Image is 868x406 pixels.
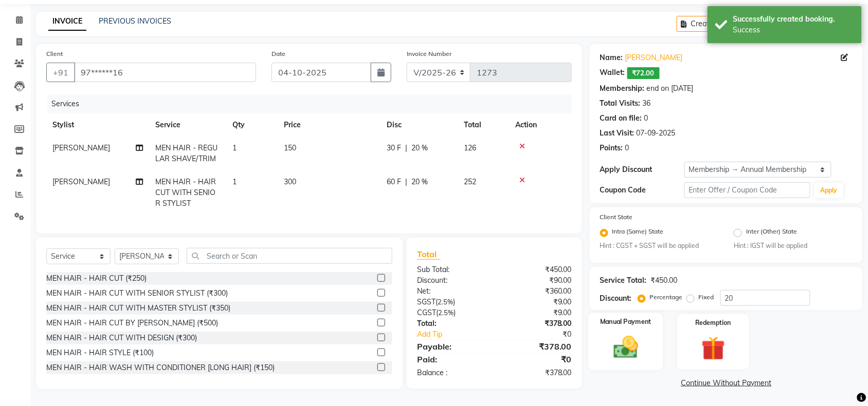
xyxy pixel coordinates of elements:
div: MEN HAIR - HAIR CUT BY [PERSON_NAME] (₹500) [46,318,218,328]
span: MEN HAIR - HAIR CUT WITH SENIOR STYLIST [155,177,216,208]
div: Successfully created booking. [733,14,854,25]
span: 300 [284,177,296,186]
span: 20 % [411,143,428,153]
label: Client [46,49,63,59]
div: ₹0 [509,329,580,340]
label: Date [272,49,285,59]
span: SGST [417,297,436,306]
div: Apply Discount [600,164,684,175]
span: 126 [464,143,476,152]
span: 150 [284,143,296,152]
button: Create New [677,16,736,32]
div: Card on file: [600,113,642,124]
a: [PERSON_NAME] [625,52,683,63]
span: Total [417,249,441,260]
button: +91 [46,63,75,82]
div: ( ) [409,307,495,318]
div: Last Visit: [600,128,635,139]
div: Coupon Code [600,185,684,196]
span: 2.5% [438,308,454,317]
div: MEN HAIR - HAIR CUT WITH SENIOR STYLIST (₹300) [46,288,228,299]
div: Points: [600,143,623,153]
div: ₹378.00 [494,318,580,329]
div: MEN HAIR - HAIR STYLE (₹100) [46,347,154,358]
th: Qty [226,113,278,137]
div: 07-09-2025 [637,128,676,139]
div: ( ) [409,297,495,307]
div: Wallet: [600,67,625,79]
small: Hint : IGST will be applied [734,241,852,250]
label: Fixed [699,293,714,302]
span: [PERSON_NAME] [52,143,110,152]
div: ₹0 [494,353,580,365]
div: 0 [625,143,629,153]
div: Total: [409,318,495,329]
span: 60 F [387,177,401,187]
div: MEN HAIR - HAIR CUT WITH DESIGN (₹300) [46,333,197,343]
div: end on [DATE] [647,83,694,94]
span: | [405,177,407,187]
div: ₹450.00 [651,275,678,286]
a: Add Tip [409,329,509,340]
button: Apply [815,183,844,198]
span: | [405,143,407,153]
span: CGST [417,308,436,317]
div: ₹360.00 [494,286,580,297]
div: MEN HAIR - HAIR CUT WITH MASTER STYLIST (₹350) [46,303,230,314]
input: Enter Offer / Coupon Code [684,182,810,198]
label: Percentage [650,293,683,302]
div: Services [47,94,580,113]
img: _cash.svg [606,334,646,362]
label: Invoice Number [407,49,451,59]
div: 36 [643,98,651,109]
div: Net: [409,286,495,297]
a: Continue Without Payment [592,378,861,389]
div: MEN HAIR - HAIR CUT (₹250) [46,273,147,284]
a: INVOICE [48,12,86,31]
span: MEN HAIR - REGULAR SHAVE/TRIM [155,143,218,163]
div: Name: [600,52,623,63]
label: Intra (Same) State [612,227,664,239]
th: Price [278,113,381,137]
span: 252 [464,177,476,186]
small: Hint : CGST + SGST will be applied [600,241,718,250]
div: Service Total: [600,275,647,286]
div: Payable: [409,340,495,353]
span: 1 [232,143,237,152]
label: Manual Payment [600,318,652,327]
th: Action [509,113,572,137]
label: Inter (Other) State [746,227,797,239]
div: Sub Total: [409,264,495,275]
div: ₹9.00 [494,297,580,307]
div: Membership: [600,83,645,94]
div: 0 [644,113,648,124]
div: ₹378.00 [494,340,580,353]
span: 20 % [411,177,428,187]
div: Success [733,25,854,35]
div: ₹9.00 [494,307,580,318]
input: Search or Scan [187,248,392,264]
img: _gift.svg [694,334,733,363]
div: ₹378.00 [494,368,580,378]
label: Redemption [696,318,731,327]
span: 1 [232,177,237,186]
div: ₹450.00 [494,264,580,275]
div: Total Visits: [600,98,641,109]
div: ₹90.00 [494,275,580,286]
div: Paid: [409,353,495,365]
input: Search by Name/Mobile/Email/Code [74,63,256,82]
div: Discount: [409,275,495,286]
th: Total [458,113,509,137]
span: 30 F [387,143,401,153]
div: MEN HAIR - HAIR WASH WITH CONDITIONER [LONG HAIR] (₹150) [46,362,275,373]
span: [PERSON_NAME] [52,177,110,186]
div: Discount: [600,293,632,304]
span: 2.5% [438,298,453,306]
th: Service [149,113,226,137]
div: Balance : [409,368,495,378]
a: PREVIOUS INVOICES [99,16,171,26]
th: Stylist [46,113,149,137]
th: Disc [381,113,458,137]
label: Client State [600,212,633,222]
span: ₹72.00 [627,67,660,79]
